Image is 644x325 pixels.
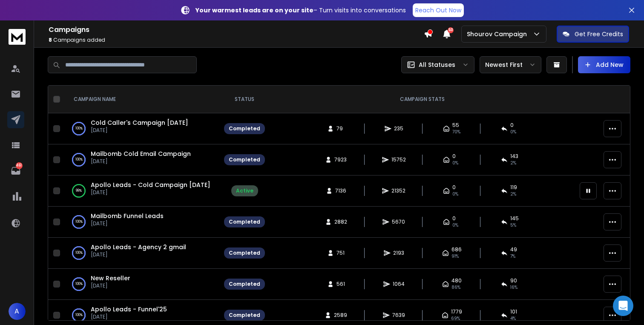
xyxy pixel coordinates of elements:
p: [DATE] [91,158,191,165]
div: Active [236,187,253,194]
span: 0 [452,153,456,160]
span: 2 % [510,160,516,167]
span: 143 [510,153,518,160]
p: [DATE] [91,127,188,134]
div: Open Intercom Messenger [613,296,633,316]
a: Cold Caller's Campaign [DATE] [91,118,188,127]
span: 101 [510,308,517,315]
p: 100 % [75,218,83,226]
div: Completed [229,312,260,319]
span: 16 % [510,284,517,291]
span: 49 [510,246,517,253]
p: [DATE] [91,251,186,258]
th: STATUS [219,86,270,113]
a: Apollo Leads - Agency 2 gmail [91,243,186,251]
span: 0 [510,122,514,129]
p: 461 [16,162,23,169]
span: 7136 [335,187,346,194]
a: Mailbomb Funnel Leads [91,212,164,220]
div: Completed [229,250,260,256]
div: Completed [229,281,260,288]
span: 2589 [334,312,347,319]
p: [DATE] [91,189,210,196]
span: 86 % [451,284,460,291]
th: CAMPAIGN NAME [63,86,219,113]
span: 79 [336,125,345,132]
span: 69 % [451,315,460,322]
span: 0 [452,184,456,191]
img: logo [9,29,26,45]
p: 100 % [75,249,83,257]
span: 90 [510,277,517,284]
span: 70 % [452,129,460,135]
span: 480 [451,277,462,284]
td: 100%Mailbomb Funnel Leads[DATE] [63,207,219,238]
div: Completed [229,125,260,132]
span: 1064 [393,281,405,288]
span: 5 % [510,222,516,229]
td: 100%Apollo Leads - Agency 2 gmail[DATE] [63,238,219,269]
span: 0% [452,191,458,198]
div: Completed [229,156,260,163]
button: A [9,303,26,320]
div: Completed [229,219,260,225]
p: 100 % [75,311,83,319]
p: 100 % [75,280,83,288]
p: Reach Out Now [415,6,461,14]
td: 100%Mailbomb Cold Email Campaign[DATE] [63,144,219,175]
p: 100 % [75,124,83,133]
span: 119 [510,184,517,191]
button: Get Free Credits [557,26,629,43]
span: 0 % [510,129,516,135]
td: 100%Cold Caller's Campaign [DATE][DATE] [63,113,219,144]
td: 100%New Reseller[DATE] [63,269,219,300]
span: 235 [394,125,403,132]
span: 751 [336,250,345,256]
span: 0% [452,222,458,229]
p: All Statuses [419,60,455,69]
span: 7923 [334,156,347,163]
span: 50 [448,27,454,33]
span: 7639 [392,312,405,319]
span: 145 [510,215,519,222]
span: 21352 [391,187,405,194]
span: 8 [49,36,52,43]
span: 686 [451,246,462,253]
button: Newest First [480,56,541,73]
a: Apollo Leads - Cold Campaign [DATE] [91,181,210,189]
span: 0 [452,215,456,222]
a: Mailbomb Cold Email Campaign [91,150,191,158]
span: 1779 [451,308,462,315]
a: 461 [7,162,24,179]
a: Apollo Leads - Funnel'25 [91,305,167,313]
span: 2193 [393,250,404,256]
p: – Turn visits into conversations [195,6,406,14]
strong: Your warmest leads are on your site [195,6,313,14]
a: New Reseller [91,274,130,282]
p: Shourov Campaign [467,30,530,38]
span: 15752 [391,156,406,163]
p: [DATE] [91,313,167,320]
p: Get Free Credits [575,30,623,38]
span: 5670 [392,219,405,225]
span: 2 % [510,191,516,198]
span: 2882 [334,219,347,225]
span: 561 [336,281,345,288]
p: Campaigns added [49,37,424,43]
span: 0% [452,160,458,167]
a: Reach Out Now [413,3,464,17]
h1: Campaigns [49,25,424,35]
p: [DATE] [91,220,164,227]
td: 99%Apollo Leads - Cold Campaign [DATE][DATE] [63,175,219,207]
span: 55 [452,122,459,129]
p: [DATE] [91,282,130,289]
span: 91 % [451,253,459,260]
